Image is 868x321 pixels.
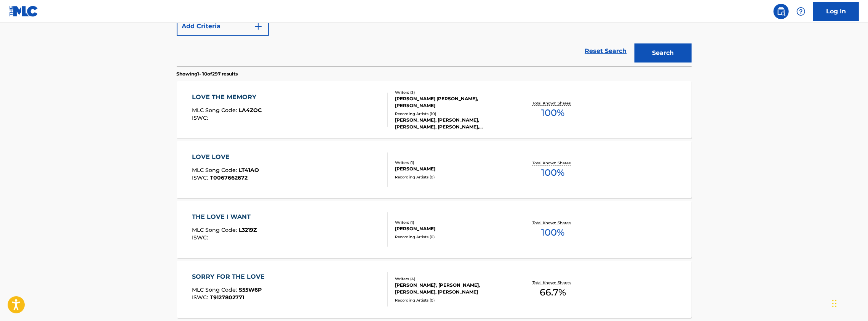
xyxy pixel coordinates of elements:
[395,297,510,303] div: Recording Artists ( 0 )
[192,93,262,102] div: LOVE THE MEMORY
[239,107,262,114] span: LA4ZOC
[210,174,248,181] span: T0067662672
[210,294,244,301] span: T9127802771
[395,95,510,109] div: [PERSON_NAME] [PERSON_NAME], [PERSON_NAME]
[635,43,692,63] button: Search
[581,43,631,59] a: Reset Search
[395,90,510,95] div: Writers ( 3 )
[192,114,210,121] span: ISWC :
[395,174,510,180] div: Recording Artists ( 0 )
[395,276,510,282] div: Writers ( 4 )
[177,261,692,318] a: SORRY FOR THE LOVEMLC Song Code:S55W6PISWC:T9127802771Writers (4)[PERSON_NAME]', [PERSON_NAME], [...
[192,226,239,233] span: MLC Song Code :
[532,280,573,286] p: Total Known Shares:
[177,141,692,198] a: LOVE LOVEMLC Song Code:LT41AOISWC:T0067662672Writers (1)[PERSON_NAME]Recording Artists (0)Total K...
[540,286,566,299] span: 66.7 %
[395,225,510,232] div: [PERSON_NAME]
[395,165,510,172] div: [PERSON_NAME]
[177,201,692,258] a: THE LOVE I WANTMLC Song Code:L3219ZISWC:Writers (1)[PERSON_NAME]Recording Artists (0)Total Known ...
[813,2,859,21] a: Log In
[532,100,573,106] p: Total Known Shares:
[532,220,573,226] p: Total Known Shares:
[192,286,239,293] span: MLC Song Code :
[239,226,257,233] span: L3219Z
[541,226,564,239] span: 100 %
[832,292,837,315] div: Drag
[395,111,510,117] div: Recording Artists ( 10 )
[177,71,238,77] p: Showing 1 - 10 of 297 results
[177,81,692,138] a: LOVE THE MEMORYMLC Song Code:LA4ZOCISWC:Writers (3)[PERSON_NAME] [PERSON_NAME], [PERSON_NAME]Reco...
[541,166,564,180] span: 100 %
[192,234,210,241] span: ISWC :
[395,220,510,225] div: Writers ( 1 )
[9,6,38,17] img: MLC Logo
[177,17,269,36] button: Add Criteria
[541,106,564,120] span: 100 %
[192,174,210,181] span: ISWC :
[254,22,263,31] img: 9d2ae6d4665cec9f34b9.svg
[395,282,510,295] div: [PERSON_NAME]', [PERSON_NAME], [PERSON_NAME], [PERSON_NAME]
[395,160,510,165] div: Writers ( 1 )
[395,117,510,130] div: [PERSON_NAME], [PERSON_NAME], [PERSON_NAME], [PERSON_NAME], [PERSON_NAME]
[777,7,786,16] img: search
[192,294,210,301] span: ISWC :
[796,7,806,16] img: help
[192,272,269,281] div: SORRY FOR THE LOVE
[793,4,809,19] div: Help
[192,152,259,162] div: LOVE LOVE
[192,107,239,114] span: MLC Song Code :
[239,286,262,293] span: S55W6P
[532,160,573,166] p: Total Known Shares:
[830,284,868,321] iframe: Chat Widget
[192,212,257,221] div: THE LOVE I WANT
[239,167,259,173] span: LT41AO
[395,234,510,240] div: Recording Artists ( 0 )
[774,4,789,19] a: Public Search
[192,167,239,173] span: MLC Song Code :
